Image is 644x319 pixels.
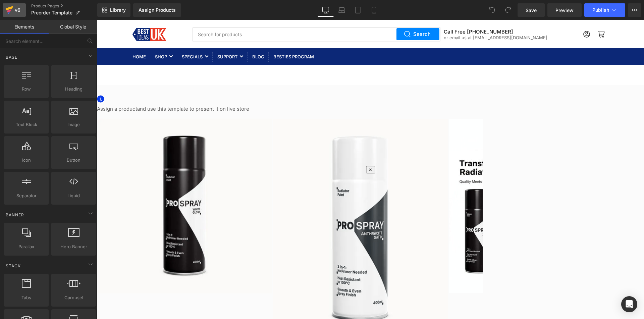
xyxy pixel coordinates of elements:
[347,15,450,20] p: or email us at [EMAIL_ADDRESS][DOMAIN_NAME]
[350,3,366,17] a: Tablet
[155,28,167,45] a: Blog
[6,294,47,301] span: Tabs
[3,3,26,17] a: v6
[53,121,94,128] span: Image
[53,157,94,164] span: Button
[5,212,25,218] span: Banner
[6,157,47,164] span: Icon
[6,86,47,93] span: Row
[49,20,97,34] a: Global Style
[334,3,350,17] a: Laptop
[501,3,515,17] button: Redo
[85,28,111,45] a: Specials
[53,192,94,199] span: Liquid
[31,10,72,15] span: Preorder Template
[96,7,343,21] input: Search for products
[53,243,94,250] span: Hero Banner
[584,3,625,17] button: Publish
[120,28,146,45] a: Support
[628,3,641,17] button: More
[485,3,499,17] button: Undo
[58,28,76,45] a: Shop
[53,294,94,301] span: Carousel
[555,7,574,14] span: Preview
[1,99,175,273] img: Pro - Spray Radiator Paint - Best Ideas UK
[36,8,69,21] img: Best Ideas UK
[526,7,537,14] span: Save
[6,192,47,199] span: Separator
[5,54,18,60] span: Base
[592,7,609,13] span: Publish
[352,99,527,273] img: Pro - Spray Radiator Paint - Best Ideas UK
[139,7,176,13] div: Assign Products
[547,3,582,17] a: Preview
[110,7,126,13] span: Library
[318,3,334,17] a: Desktop
[13,6,22,14] div: v6
[5,263,21,269] span: Stack
[6,121,47,128] span: Text Block
[269,146,278,153] button: Close
[621,296,637,312] div: Open Intercom Messenger
[300,8,342,20] button: Search
[31,3,97,9] a: Product Pages
[53,86,94,93] span: Heading
[176,28,217,45] a: Besties Program
[366,3,382,17] a: Mobile
[36,28,49,45] a: Home
[97,3,130,17] a: New Library
[6,243,47,250] span: Parallax
[347,8,416,15] div: Call Free [PHONE_NUMBER]‬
